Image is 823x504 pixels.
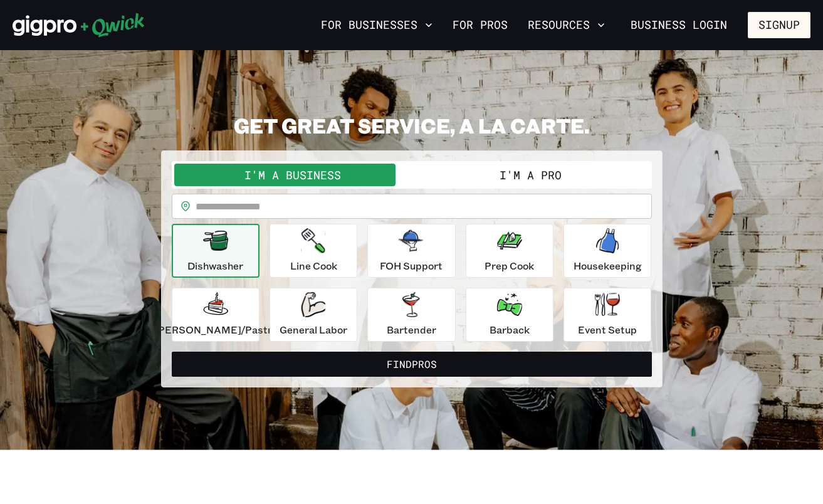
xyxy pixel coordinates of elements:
p: FOH Support [380,258,443,273]
p: Housekeeping [574,258,642,273]
p: Dishwasher [187,258,243,273]
button: Event Setup [564,288,651,342]
button: For Businesses [316,14,438,36]
p: General Labor [280,322,347,337]
button: Prep Cook [466,224,553,278]
p: Barback [490,322,530,337]
button: Housekeeping [564,224,651,278]
button: General Labor [270,288,357,342]
h2: GET GREAT SERVICE, A LA CARTE. [161,113,663,138]
button: Resources [523,14,610,36]
p: Bartender [387,322,436,337]
p: [PERSON_NAME]/Pastry [154,322,277,337]
a: Business Login [620,12,738,38]
p: Prep Cook [485,258,534,273]
button: FOH Support [367,224,455,278]
button: I'm a Business [174,164,412,186]
a: For Pros [448,14,513,36]
p: Event Setup [578,322,637,337]
button: [PERSON_NAME]/Pastry [172,288,259,342]
button: Bartender [367,288,455,342]
button: Dishwasher [172,224,259,278]
button: Barback [466,288,553,342]
button: Signup [748,12,810,38]
p: Line Cook [290,258,337,273]
button: I'm a Pro [412,164,649,186]
button: Line Cook [270,224,357,278]
button: FindPros [172,352,652,377]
